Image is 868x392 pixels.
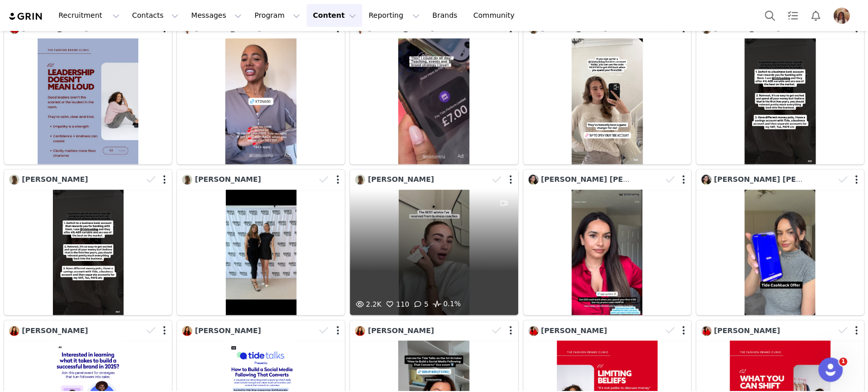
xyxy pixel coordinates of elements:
[182,326,192,336] img: e2a4e324-c690-4355-83c1-02036f0153c8.jpg
[363,4,426,27] button: Reporting
[833,8,850,24] img: bff6f5da-c049-4168-bbdf-4e3ee95c1c62.png
[839,357,847,366] span: 1
[467,4,525,27] a: Community
[528,326,538,336] img: 8d553196-df6f-4b2b-ab2c-6c1c1e669412.jpg
[714,326,780,335] span: [PERSON_NAME]
[307,4,362,27] button: Content
[195,175,261,183] span: [PERSON_NAME]
[818,357,843,382] iframe: Intercom live chat
[353,300,381,308] span: 2.2K
[541,326,607,335] span: [PERSON_NAME]
[541,175,676,183] span: [PERSON_NAME] [PERSON_NAME]
[8,12,44,21] img: grin logo
[355,326,365,336] img: e2a4e324-c690-4355-83c1-02036f0153c8.jpg
[22,175,88,183] span: [PERSON_NAME]
[384,300,409,308] span: 110
[714,175,849,183] span: [PERSON_NAME] [PERSON_NAME]
[701,326,711,336] img: 8d553196-df6f-4b2b-ab2c-6c1c1e669412.jpg
[248,4,306,27] button: Program
[368,326,434,335] span: [PERSON_NAME]
[827,8,860,24] button: Profile
[355,175,365,185] img: 5430bea8-62da-48eb-a263-dd1abc5fb953.jpg
[52,4,126,27] button: Recruitment
[804,4,827,27] button: Notifications
[368,175,434,183] span: [PERSON_NAME]
[528,175,538,185] img: 4ddbd3ea-846e-46cb-9351-03dac0b25bb6.jpg
[9,175,19,185] img: 5430bea8-62da-48eb-a263-dd1abc5fb953.jpg
[412,300,429,308] span: 5
[431,298,461,310] span: 0.1%
[22,326,88,335] span: [PERSON_NAME]
[759,4,781,27] button: Search
[185,4,248,27] button: Messages
[426,4,466,27] a: Brands
[182,175,192,185] img: 5430bea8-62da-48eb-a263-dd1abc5fb953.jpg
[195,326,261,335] span: [PERSON_NAME]
[9,326,19,336] img: e2a4e324-c690-4355-83c1-02036f0153c8.jpg
[126,4,185,27] button: Contacts
[782,4,804,27] a: Tasks
[701,175,711,185] img: 4ddbd3ea-846e-46cb-9351-03dac0b25bb6.jpg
